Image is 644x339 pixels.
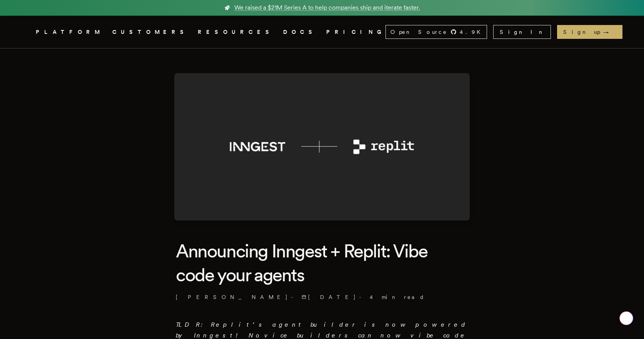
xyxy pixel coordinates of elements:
button: RESOURCES [198,27,274,37]
a: CUSTOMERS [112,27,189,37]
a: Sign up [557,25,622,39]
img: Featured image for Announcing Inngest + Replit: Vibe code your agents blog post [174,73,470,220]
span: Open Source [390,28,447,36]
a: Sign In [493,25,551,39]
button: PLATFORM [36,27,103,37]
span: We raised a $21M Series A to help companies ship and iterate faster. [234,3,420,12]
nav: Global [14,16,630,48]
a: PRICING [326,27,385,37]
span: 4 min read [370,293,425,301]
a: [PERSON_NAME] [176,293,288,301]
span: → [603,28,616,36]
h1: Announcing Inngest + Replit: Vibe code your agents [176,239,468,287]
p: · · [176,293,468,301]
a: DOCS [283,27,317,37]
span: [DATE] [302,293,356,301]
span: 4.9 K [460,28,485,36]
